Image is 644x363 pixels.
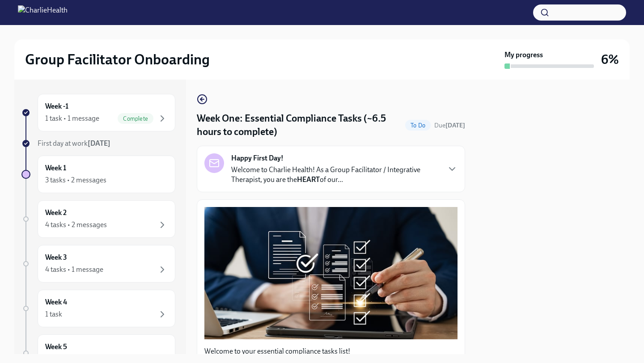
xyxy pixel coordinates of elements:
[21,139,175,148] a: First day at work[DATE]
[405,122,431,129] span: To Do
[21,290,175,327] a: Week 41 task
[45,163,66,173] h6: Week 1
[25,51,210,68] h2: Group Facilitator Onboarding
[45,297,67,307] h6: Week 4
[45,101,68,111] h6: Week -1
[231,153,284,163] strong: Happy First Day!
[45,175,106,185] div: 3 tasks • 2 messages
[88,139,110,148] strong: [DATE]
[45,342,67,352] h6: Week 5
[445,122,465,129] strong: [DATE]
[45,114,99,123] div: 1 task • 1 message
[45,265,103,274] div: 4 tasks • 1 message
[204,207,458,339] button: Zoom image
[45,309,62,319] div: 1 task
[45,253,67,262] h6: Week 3
[38,139,110,148] span: First day at work
[18,5,68,20] img: CharlieHealth
[601,51,619,68] h3: 6%
[197,112,402,139] h4: Week One: Essential Compliance Tasks (~6.5 hours to complete)
[21,200,175,238] a: Week 24 tasks • 2 messages
[204,346,458,356] p: Welcome to your essential compliance tasks list!
[434,121,465,130] span: October 6th, 2025 10:00
[21,245,175,283] a: Week 34 tasks • 1 message
[21,156,175,193] a: Week 13 tasks • 2 messages
[231,165,440,185] p: Welcome to Charlie Health! As a Group Facilitator / Integrative Therapist, you are the of our...
[45,220,107,230] div: 4 tasks • 2 messages
[434,122,465,129] span: Due
[118,115,153,122] span: Complete
[45,208,67,218] h6: Week 2
[297,175,320,184] strong: HEART
[21,94,175,131] a: Week -11 task • 1 messageComplete
[504,50,543,60] strong: My progress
